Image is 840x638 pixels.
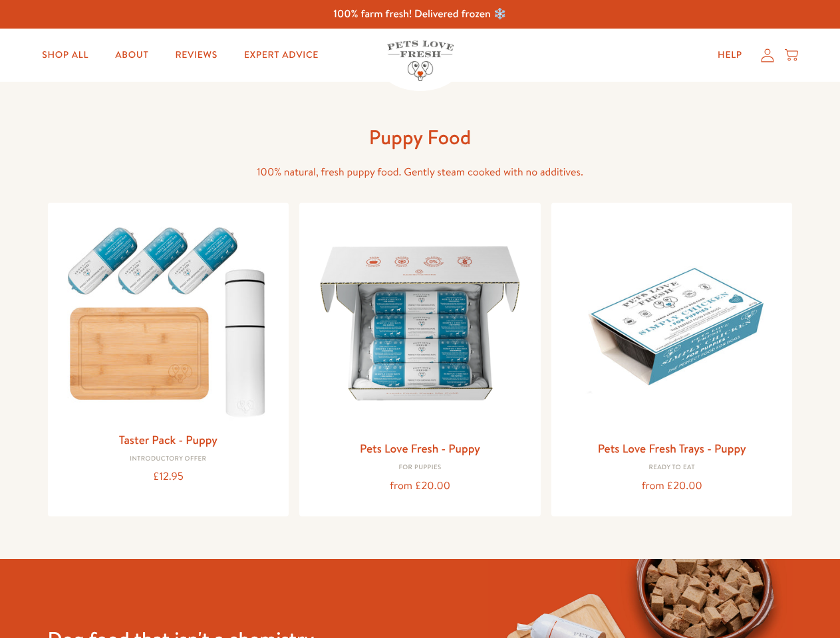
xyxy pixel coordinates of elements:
span: 100% natural, fresh puppy food. Gently steam cooked with no additives. [257,165,583,179]
img: Pets Love Fresh - Puppy [310,213,530,433]
div: Introductory Offer [59,455,279,463]
a: Reviews [164,42,227,68]
div: For puppies [310,464,530,472]
h1: Puppy Food [208,124,633,150]
div: £12.95 [59,468,279,486]
img: Pets Love Fresh Trays - Puppy [562,213,782,433]
img: Taster Pack - Puppy [59,213,279,424]
a: Pets Love Fresh Trays - Puppy [598,440,746,457]
a: Shop All [31,42,99,68]
div: from £20.00 [310,477,530,495]
img: Pets Love Fresh [387,41,454,81]
a: About [104,42,159,68]
a: Taster Pack - Puppy [119,431,217,448]
a: Help [707,42,753,68]
a: Pets Love Fresh - Puppy [360,440,480,457]
div: from £20.00 [562,477,782,495]
a: Expert Advice [233,42,329,68]
div: Ready to eat [562,464,782,472]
